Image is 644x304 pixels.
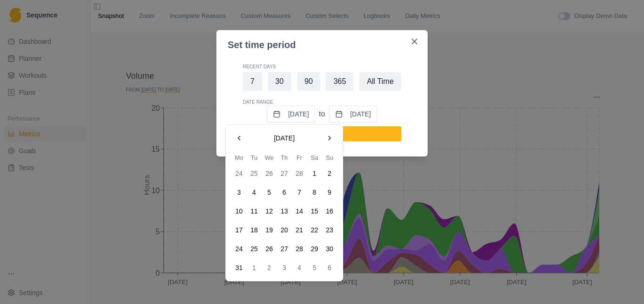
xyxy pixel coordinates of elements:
button: Thursday, March 27th, 2025 [277,241,292,256]
button: Friday, March 14th, 2025 [292,204,307,219]
button: Wednesday, March 12th, 2025 [262,204,277,219]
button: Sunday, March 2nd, 2025 [322,166,337,181]
p: Date Range [243,99,401,106]
button: Thursday, April 3rd, 2025 [277,260,292,275]
button: Saturday, March 15th, 2025 [307,204,322,219]
button: Sunday, March 23rd, 2025 [322,222,337,238]
header: Set time period [216,30,405,52]
button: Monday, March 17th, 2025 [231,222,247,238]
th: Sunday [322,153,337,162]
button: Monday, March 3rd, 2025 [231,185,247,200]
button: Close [407,34,422,49]
button: Saturday, March 29th, 2025 [307,241,322,256]
button: Monday, March 31st, 2025 [231,260,247,275]
button: Friday, March 28th, 2025 [292,241,307,256]
th: Saturday [307,153,322,162]
button: 7 [243,72,262,91]
button: Tuesday, March 11th, 2025 [247,204,262,219]
button: Friday, March 21st, 2025 [292,222,307,238]
button: Sunday, March 30th, 2025 [322,241,337,256]
button: Wednesday, March 5th, 2025 [262,185,277,200]
button: Sunday, April 6th, 2025 [322,260,337,275]
button: Wednesday, February 26th, 2025 [262,166,277,181]
button: Wednesday, March 19th, 2025 [262,222,277,238]
button: [DATE] [329,106,377,123]
button: Tuesday, April 1st, 2025 [247,260,262,275]
table: March 2025 [231,153,337,275]
button: Tuesday, March 18th, 2025 [247,222,262,238]
button: Thursday, February 27th, 2025 [277,166,292,181]
th: Friday [292,153,307,162]
button: Sunday, March 9th, 2025 [322,185,337,200]
button: Friday, February 28th, 2025 [292,166,307,181]
button: Monday, February 24th, 2025 [231,166,247,181]
th: Monday [231,153,247,162]
button: Thursday, March 6th, 2025 [277,185,292,200]
th: Thursday [277,153,292,162]
th: Wednesday [262,153,277,162]
button: Monday, March 10th, 2025 [231,204,247,219]
button: Thursday, March 20th, 2025 [277,222,292,238]
button: Tuesday, February 25th, 2025 [247,166,262,181]
button: Thursday, March 13th, 2025 [277,204,292,219]
button: [DATE] [267,106,315,123]
button: Saturday, March 22nd, 2025 [307,222,322,238]
button: Tuesday, March 4th, 2025 [247,185,262,200]
button: Go to the Previous Month [231,131,247,146]
button: 30 [268,72,291,91]
button: Wednesday, March 26th, 2025 [262,241,277,256]
p: to [319,108,325,120]
button: Saturday, March 1st, 2025 [307,166,322,181]
button: Wednesday, April 2nd, 2025 [262,260,277,275]
th: Tuesday [247,153,262,162]
button: All Time [359,72,401,91]
button: Friday, April 4th, 2025 [292,260,307,275]
p: Recent Days [243,63,401,70]
button: Saturday, April 5th, 2025 [307,260,322,275]
button: Friday, March 7th, 2025 [292,185,307,200]
button: Tuesday, March 25th, 2025 [247,241,262,256]
button: Saturday, March 8th, 2025 [307,185,322,200]
button: 365 [326,72,354,91]
button: Go to the Next Month [322,131,337,146]
button: Monday, March 24th, 2025 [231,241,247,256]
button: 90 [297,72,321,91]
button: Sunday, March 16th, 2025 [322,204,337,219]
